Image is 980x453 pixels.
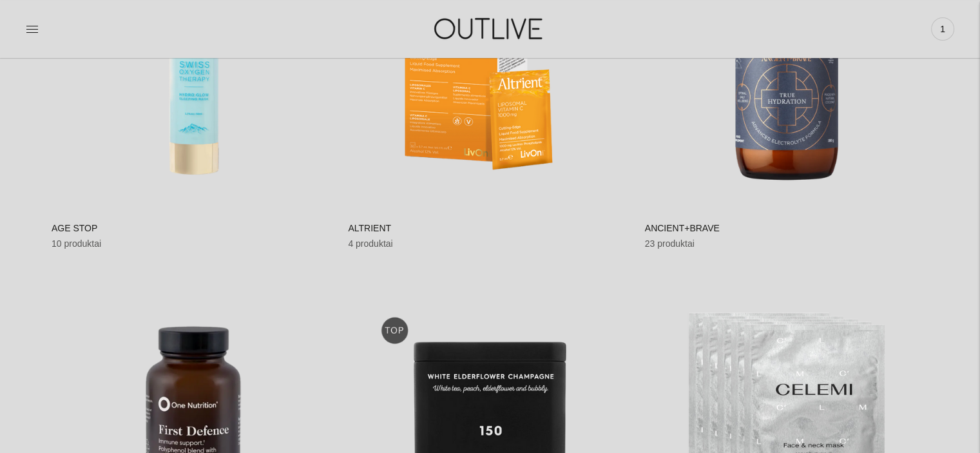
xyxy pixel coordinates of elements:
[52,236,335,252] div: 10 produktai
[931,15,954,43] a: 1
[409,6,570,51] img: OUTLIVE
[645,221,928,236] h2: ANCIENT+BRAVE
[52,221,335,236] h2: AGE STOP
[348,221,631,236] h2: ALTRIENT
[348,236,631,252] div: 4 produktai
[934,20,952,38] span: 1
[645,236,928,252] div: 23 produktai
